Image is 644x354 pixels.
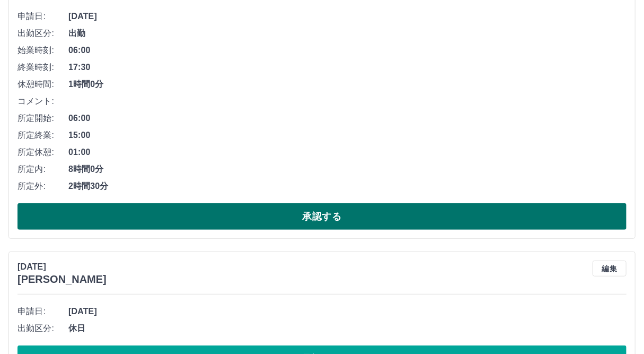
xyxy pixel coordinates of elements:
[17,95,68,108] span: コメント:
[68,129,627,142] span: 15:00
[68,61,627,74] span: 17:30
[17,10,68,23] span: 申請日:
[68,146,627,159] span: 01:00
[17,273,107,286] h3: [PERSON_NAME]
[68,163,627,176] span: 8時間0分
[68,180,627,193] span: 2時間30分
[17,27,68,40] span: 出勤区分:
[17,146,68,159] span: 所定休憩:
[17,203,627,230] button: 承認する
[68,112,627,125] span: 06:00
[17,261,107,273] p: [DATE]
[68,305,627,318] span: [DATE]
[68,322,627,335] span: 休日
[17,129,68,142] span: 所定終業:
[68,44,627,57] span: 06:00
[68,27,627,40] span: 出勤
[17,305,68,318] span: 申請日:
[17,163,68,176] span: 所定内:
[68,10,627,23] span: [DATE]
[17,78,68,91] span: 休憩時間:
[17,61,68,74] span: 終業時刻:
[17,44,68,57] span: 始業時刻:
[593,261,627,277] button: 編集
[17,112,68,125] span: 所定開始:
[17,322,68,335] span: 出勤区分:
[17,180,68,193] span: 所定外:
[68,78,627,91] span: 1時間0分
